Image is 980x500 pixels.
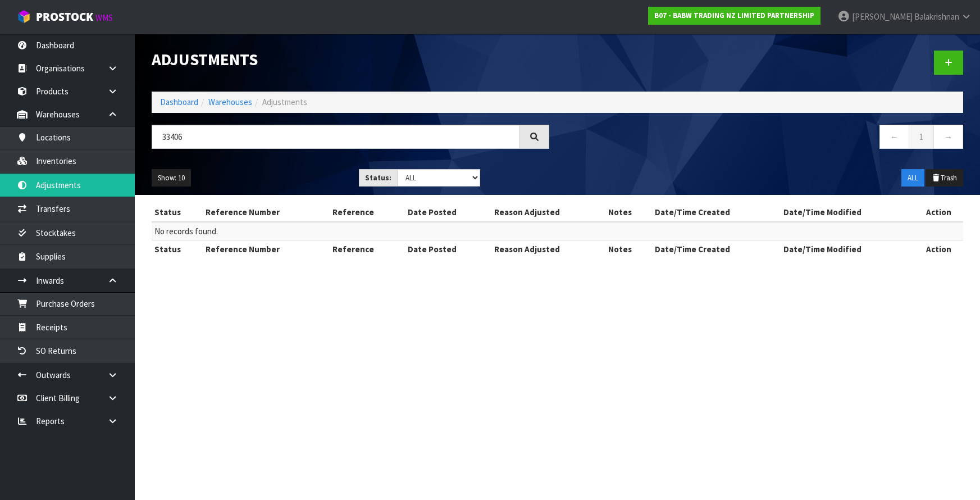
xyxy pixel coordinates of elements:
[330,240,405,258] th: Reference
[405,240,492,258] th: Date Posted
[160,97,198,107] a: Dashboard
[491,240,605,258] th: Reason Adjusted
[330,203,405,221] th: Reference
[933,125,963,149] a: →
[879,125,909,149] a: ←
[926,169,963,187] button: Trash
[95,12,113,23] small: WMS
[203,203,330,221] th: Reference Number
[852,11,913,22] span: [PERSON_NAME]
[152,222,963,240] td: No records found.
[652,240,781,258] th: Date/Time Created
[365,173,391,183] strong: Status:
[781,203,914,221] th: Date/Time Modified
[152,203,203,221] th: Status
[36,10,93,24] span: ProStock
[605,203,652,221] th: Notes
[914,240,963,258] th: Action
[914,203,963,221] th: Action
[208,97,252,107] a: Warehouses
[491,203,605,221] th: Reason Adjusted
[781,240,914,258] th: Date/Time Modified
[152,51,549,69] h1: Adjustments
[152,240,203,258] th: Status
[652,203,781,221] th: Date/Time Created
[262,97,307,107] span: Adjustments
[648,7,821,25] a: B07 - BABW TRADING NZ LIMITED PARTNERSHIP
[152,169,191,187] button: Show: 10
[566,125,964,152] nav: Page navigation
[405,203,492,221] th: Date Posted
[901,169,924,187] button: ALL
[654,11,814,20] strong: B07 - BABW TRADING NZ LIMITED PARTNERSHIP
[152,125,520,149] input: Search adjustments
[914,11,959,22] span: Balakrishnan
[605,240,652,258] th: Notes
[203,240,330,258] th: Reference Number
[17,10,31,24] img: cube-alt.png
[909,125,934,149] a: 1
